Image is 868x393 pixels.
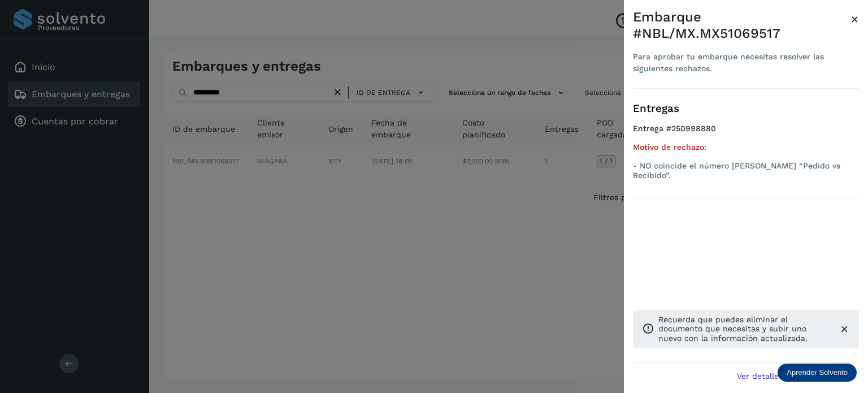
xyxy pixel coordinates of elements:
[850,11,859,27] span: ×
[633,142,859,152] h5: Motivo de rechazo:
[633,102,859,115] h3: Entregas
[778,364,857,382] div: Aprender Solvento
[787,368,848,377] p: Aprender Solvento
[737,372,834,380] span: Ver detalle de embarque
[658,315,830,343] p: Recuerda que puedes eliminar el documento que necesitas y subir uno nuevo con la información actu...
[633,51,850,75] div: Para aprobar tu embarque necesitas resolver las siguientes rechazos.
[633,124,859,142] h4: Entrega #250998880
[730,363,859,388] button: Ver detalle de embarque
[633,9,850,42] div: Embarque #NBL/MX.MX51069517
[633,161,859,180] p: - NO coincide el número [PERSON_NAME] “Pedido vs Recibido”.
[850,9,859,29] button: Close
